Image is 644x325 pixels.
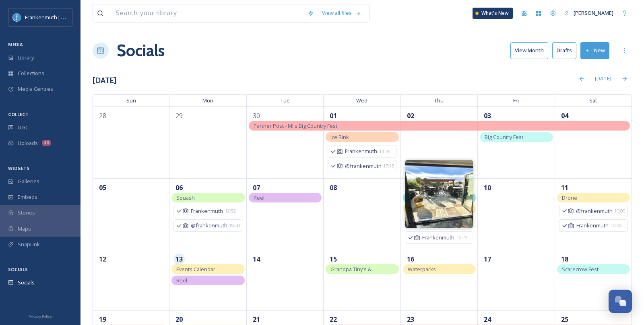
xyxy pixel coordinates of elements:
[328,253,339,265] span: 15
[18,54,34,61] span: Library
[191,207,223,215] span: Frankenmuth
[330,133,349,141] span: Ice Rink
[405,160,473,227] img: IMG_4888.jpg
[97,314,108,325] span: 19
[251,182,262,193] span: 07
[173,182,185,193] span: 06
[482,314,493,325] span: 24
[405,182,416,193] span: 09
[173,314,185,325] span: 20
[560,5,617,21] a: [PERSON_NAME]
[18,225,31,233] span: Maps
[191,222,227,229] span: @frankenmuth
[552,42,576,59] button: Drafts
[247,94,324,106] span: Tue
[176,266,215,273] span: Events Calendar
[328,182,339,193] span: 08
[576,222,609,229] span: Frankenmuth
[328,314,339,325] span: 22
[328,110,339,121] span: 01
[318,5,365,21] a: View all files
[324,94,400,106] span: Wed
[173,253,185,265] span: 13
[562,194,577,201] span: Drone
[13,13,21,21] img: Social%20Media%20PFP%202025.jpg
[229,222,240,229] span: 18:30
[614,208,625,215] span: 10:00
[482,253,493,265] span: 17
[559,110,570,121] span: 04
[422,234,454,241] span: Frankenmuth
[405,253,416,265] span: 16
[611,222,621,229] span: 10:00
[225,208,236,215] span: 12:52
[251,314,262,325] span: 21
[97,182,108,193] span: 05
[18,209,35,217] span: Stories
[8,165,29,171] span: WIDGETS
[478,94,555,106] span: Fri
[482,110,493,121] span: 03
[18,85,53,93] span: Media Centres
[456,234,467,241] span: 16:21
[18,193,37,201] span: Embeds
[408,266,436,273] span: Waterparks
[251,253,262,265] span: 14
[117,39,165,63] a: Socials
[345,147,377,155] span: Frankenmuth
[18,279,35,286] span: Socials
[176,194,195,201] span: Squash
[562,266,599,273] span: Scarecrow Fest
[559,253,570,265] span: 18
[473,8,513,19] a: What's New
[254,122,337,129] span: Partner Post - MI's Big Country Fest
[379,148,390,155] span: 14:35
[609,290,632,313] button: Open Chat
[485,133,523,141] span: Big Country Fest
[574,9,613,16] span: [PERSON_NAME]
[29,311,52,321] a: Privacy Policy
[405,314,416,325] span: 23
[383,163,394,170] span: 17:15
[97,110,108,121] span: 28
[8,41,23,47] span: MEDIA
[8,111,29,117] span: COLLECT
[510,42,548,59] button: View:Month
[405,110,416,121] span: 02
[93,75,117,86] h3: [DATE]
[169,94,246,106] span: Mon
[559,314,570,325] span: 25
[97,253,108,265] span: 12
[559,182,570,193] span: 11
[18,241,40,248] span: SnapLink
[42,140,51,146] div: 40
[251,110,262,121] span: 30
[330,266,372,292] span: Grandpa Tiny's & [PERSON_NAME] Centennial Farm
[18,178,39,185] span: Galleries
[18,69,44,77] span: Collections
[29,314,52,319] span: Privacy Policy
[254,194,264,201] span: Reel
[18,124,29,131] span: UGC
[591,71,615,86] div: [DATE]
[93,94,169,106] span: Sun
[552,42,580,59] a: Drafts
[111,4,303,22] input: Search your library
[176,277,187,284] span: Reel
[555,94,632,106] span: Sat
[25,13,86,21] span: Frankenmuth [US_STATE]
[345,162,381,170] span: @frankenmuth
[576,207,612,215] span: @frankenmuth
[580,42,609,59] button: New
[482,182,493,193] span: 10
[401,94,478,106] span: Thu
[8,266,28,272] span: SOCIALS
[173,110,185,121] span: 29
[18,139,38,147] span: Uploads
